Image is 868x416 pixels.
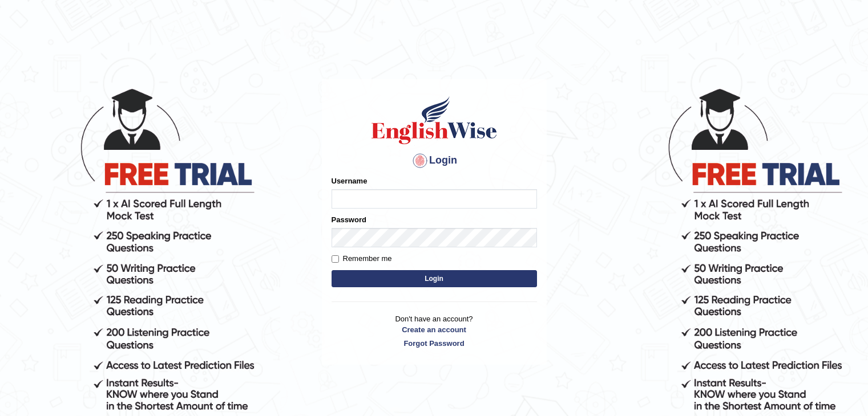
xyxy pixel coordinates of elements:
img: Logo of English Wise sign in for intelligent practice with AI [369,95,499,146]
input: Remember me [332,255,339,263]
label: Remember me [332,253,392,264]
a: Forgot Password [332,338,537,349]
label: Password [332,214,366,225]
h4: Login [332,152,537,170]
button: Login [332,270,537,287]
label: Username [332,176,368,186]
p: Don't have an account? [332,313,537,349]
a: Create an account [332,324,537,335]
